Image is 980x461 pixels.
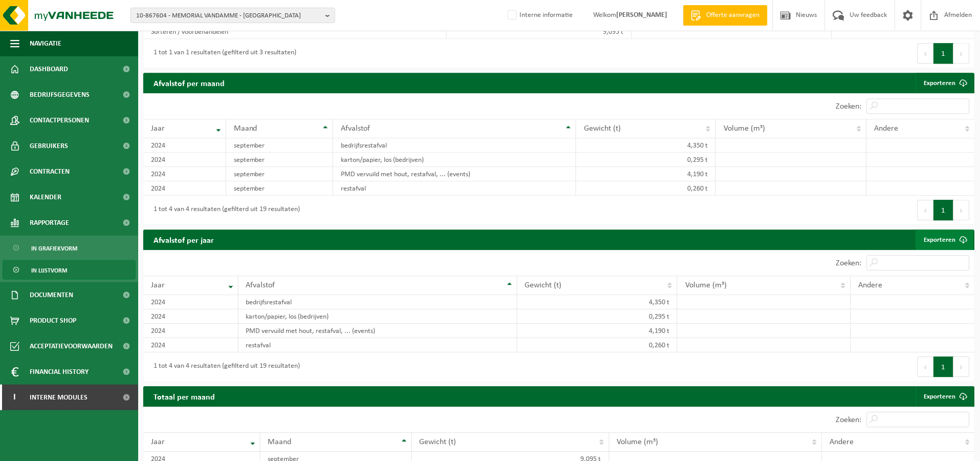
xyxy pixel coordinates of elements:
button: Previous [918,200,934,220]
td: 0,295 t [576,153,716,167]
h2: Totaal per maand [143,386,225,406]
button: 10-867604 - MEMORIAL VANDAMME - [GEOGRAPHIC_DATA] [130,8,335,23]
td: 2024 [143,181,226,196]
button: 1 [934,43,954,64]
span: Andere [859,281,883,289]
a: Offerte aanvragen [683,5,768,26]
td: bedrijfsrestafval [333,138,576,153]
td: PMD vervuild met hout, restafval, ... (events) [333,167,576,181]
td: 2024 [143,324,238,338]
span: Bedrijfsgegevens [30,82,90,108]
button: Previous [918,357,934,377]
span: I [10,385,19,410]
span: Documenten [30,282,73,308]
td: restafval [238,338,517,352]
div: 1 tot 1 van 1 resultaten (gefilterd uit 3 resultaten) [148,44,296,62]
td: 2024 [143,153,226,167]
td: 2024 [143,338,238,352]
span: Gebruikers [30,133,68,159]
td: 2024 [143,167,226,181]
h2: Afvalstof per jaar [143,229,224,249]
span: Financial History [30,359,89,385]
td: 4,350 t [576,138,716,153]
span: Volume (m³) [617,438,659,446]
span: Acceptatievoorwaarden [30,333,113,359]
td: 4,190 t [576,167,716,181]
td: 2024 [143,295,238,309]
td: restafval [333,181,576,196]
span: Gewicht (t) [420,438,456,446]
td: 2024 [143,138,226,153]
span: In lijstvorm [31,261,67,280]
span: Andere [875,124,899,133]
span: Kalender [30,184,61,210]
span: Navigatie [30,31,61,56]
button: 1 [934,357,954,377]
span: Maand [268,438,292,446]
td: 0,260 t [517,338,678,352]
span: Maand [234,124,257,133]
span: Rapportage [30,210,69,236]
label: Zoeken: [836,416,862,424]
td: 0,295 t [517,309,678,324]
td: karton/papier, los (bedrijven) [333,153,576,167]
button: 1 [934,200,954,220]
span: Gewicht (t) [584,124,621,133]
span: Contracten [30,159,70,184]
span: Offerte aanvragen [704,10,763,20]
span: Andere [830,438,854,446]
td: bedrijfsrestafval [238,295,517,309]
button: Previous [918,43,934,64]
td: 0,260 t [576,181,716,196]
span: Contactpersonen [30,108,89,133]
strong: [PERSON_NAME] [617,11,668,19]
td: 2024 [143,309,238,324]
label: Zoeken: [836,102,862,111]
span: Afvalstof [341,124,370,133]
span: Gewicht (t) [525,281,562,289]
div: 1 tot 4 van 4 resultaten (gefilterd uit 19 resultaten) [148,201,300,219]
label: Zoeken: [836,259,862,267]
h2: Afvalstof per maand [143,73,235,93]
a: Exporteren [916,73,974,93]
button: Next [954,200,970,220]
td: september [226,167,334,181]
td: 4,350 t [517,295,678,309]
a: Exporteren [916,229,974,250]
td: 9,095 t [447,25,632,39]
td: september [226,138,334,153]
span: Volume (m³) [685,281,727,289]
span: Jaar [151,281,165,289]
button: Next [954,43,970,64]
span: Jaar [151,438,165,446]
td: karton/papier, los (bedrijven) [238,309,517,324]
td: PMD vervuild met hout, restafval, ... (events) [238,324,517,338]
td: 4,190 t [517,324,678,338]
span: Product Shop [30,308,76,333]
span: Volume (m³) [724,124,765,133]
div: 1 tot 4 van 4 resultaten (gefilterd uit 19 resultaten) [148,358,300,376]
td: september [226,181,334,196]
a: In lijstvorm [3,260,136,280]
span: Afvalstof [246,281,275,289]
a: In grafiekvorm [3,238,136,258]
span: 10-867604 - MEMORIAL VANDAMME - [GEOGRAPHIC_DATA] [136,8,321,24]
span: Jaar [151,124,165,133]
label: Interne informatie [506,8,573,23]
td: Sorteren / voorbehandelen [143,25,447,39]
button: Next [954,357,970,377]
span: Dashboard [30,56,68,82]
span: Interne modules [30,385,88,410]
a: Exporteren [916,386,974,407]
span: In grafiekvorm [31,239,77,258]
td: september [226,153,334,167]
